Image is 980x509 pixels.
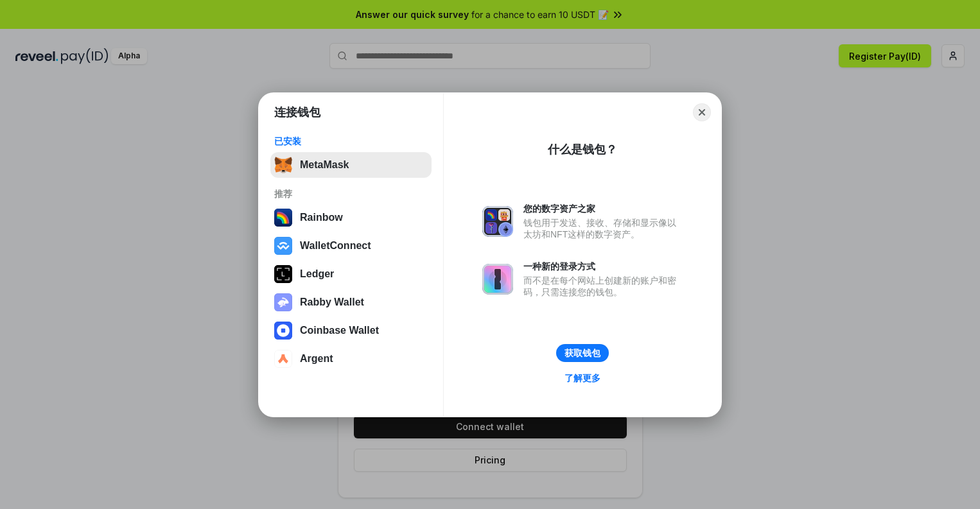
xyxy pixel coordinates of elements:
div: 了解更多 [564,372,600,384]
button: Argent [270,346,432,372]
div: 获取钱包 [564,347,600,359]
button: Close [693,103,711,121]
div: WalletConnect [300,240,371,252]
div: Ledger [300,268,334,280]
img: svg+xml,%3Csvg%20width%3D%2228%22%20height%3D%2228%22%20viewBox%3D%220%200%2028%2028%22%20fill%3D... [274,322,292,340]
button: 获取钱包 [556,344,609,362]
div: MetaMask [300,159,349,171]
img: svg+xml,%3Csvg%20width%3D%2228%22%20height%3D%2228%22%20viewBox%3D%220%200%2028%2028%22%20fill%3D... [274,350,292,368]
button: WalletConnect [270,233,432,259]
button: Rabby Wallet [270,289,432,315]
div: Rainbow [300,212,343,223]
button: MetaMask [270,152,432,178]
div: Rabby Wallet [300,297,364,308]
a: 了解更多 [557,370,608,386]
img: svg+xml,%3Csvg%20width%3D%22120%22%20height%3D%22120%22%20viewBox%3D%220%200%20120%20120%22%20fil... [274,209,292,227]
button: Ledger [270,261,432,287]
div: 一种新的登录方式 [523,261,683,272]
img: svg+xml,%3Csvg%20fill%3D%22none%22%20height%3D%2233%22%20viewBox%3D%220%200%2035%2033%22%20width%... [274,156,292,174]
div: 钱包用于发送、接收、存储和显示像以太坊和NFT这样的数字资产。 [523,217,683,240]
div: Argent [300,353,333,365]
div: 什么是钱包？ [548,142,617,157]
img: svg+xml,%3Csvg%20xmlns%3D%22http%3A%2F%2Fwww.w3.org%2F2000%2Fsvg%22%20fill%3D%22none%22%20viewBox... [274,293,292,311]
h1: 连接钱包 [274,105,320,120]
div: 您的数字资产之家 [523,203,683,214]
button: Rainbow [270,205,432,230]
button: Coinbase Wallet [270,318,432,343]
img: svg+xml,%3Csvg%20xmlns%3D%22http%3A%2F%2Fwww.w3.org%2F2000%2Fsvg%22%20fill%3D%22none%22%20viewBox... [482,206,513,237]
div: Coinbase Wallet [300,325,379,336]
div: 而不是在每个网站上创建新的账户和密码，只需连接您的钱包。 [523,275,683,298]
img: svg+xml,%3Csvg%20xmlns%3D%22http%3A%2F%2Fwww.w3.org%2F2000%2Fsvg%22%20fill%3D%22none%22%20viewBox... [482,264,513,295]
div: 推荐 [274,188,428,200]
img: svg+xml,%3Csvg%20width%3D%2228%22%20height%3D%2228%22%20viewBox%3D%220%200%2028%2028%22%20fill%3D... [274,237,292,255]
div: 已安装 [274,135,428,147]
img: svg+xml,%3Csvg%20xmlns%3D%22http%3A%2F%2Fwww.w3.org%2F2000%2Fsvg%22%20width%3D%2228%22%20height%3... [274,265,292,283]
